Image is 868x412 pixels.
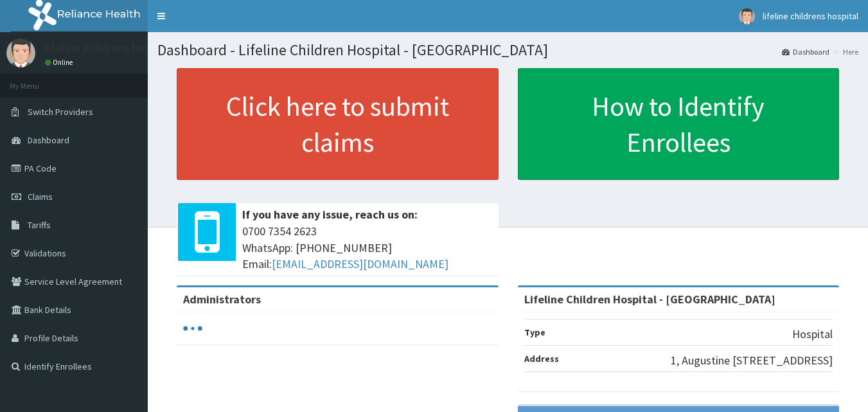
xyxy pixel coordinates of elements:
[763,10,858,22] span: lifeline childrens hospital
[45,42,173,53] p: lifeline childrens hospital
[28,219,51,231] span: Tariffs
[739,8,755,24] img: User Image
[518,68,840,180] a: How to Identify Enrollees
[177,68,499,180] a: Click here to submit claims
[272,256,448,271] a: [EMAIL_ADDRESS][DOMAIN_NAME]
[183,319,202,338] svg: audio-loading
[524,353,559,364] b: Address
[45,58,76,67] a: Online
[524,327,545,338] b: Type
[157,42,858,58] h1: Dashboard - Lifeline Children Hospital - [GEOGRAPHIC_DATA]
[242,207,418,222] b: If you have any issue, reach us on:
[831,46,858,57] li: Here
[242,223,492,273] span: 0700 7354 2623 WhatsApp: [PHONE_NUMBER] Email:
[28,134,69,146] span: Dashboard
[183,292,261,307] b: Administrators
[782,46,829,57] a: Dashboard
[671,352,833,369] p: 1, Augustine [STREET_ADDRESS]
[6,39,35,67] img: User Image
[792,326,833,343] p: Hospital
[28,191,53,202] span: Claims
[524,292,775,307] strong: Lifeline Children Hospital - [GEOGRAPHIC_DATA]
[28,106,93,118] span: Switch Providers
